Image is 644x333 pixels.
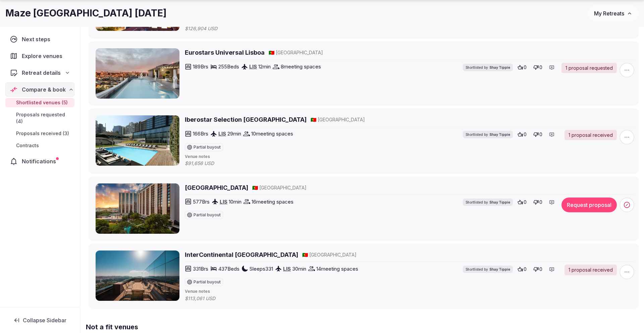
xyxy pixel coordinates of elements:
a: [GEOGRAPHIC_DATA] [185,183,248,192]
span: 0 [524,131,527,138]
span: [GEOGRAPHIC_DATA] [276,49,323,56]
div: Shortlisted by [463,199,513,206]
span: 0 [524,266,527,273]
span: Venue notes [185,154,634,160]
span: Shay Tippie [489,200,510,205]
a: Next steps [5,32,74,46]
img: Lisbon Marriott Hotel [96,183,179,234]
span: Shortlisted venues (5) [16,99,68,106]
span: 0 [539,64,542,71]
div: Shortlisted by [463,266,513,273]
span: Partial buyout [194,145,221,149]
span: 331 Brs [193,265,208,272]
span: 30 min [292,265,306,272]
span: Next steps [22,35,53,43]
button: 🇵🇹 [252,184,258,191]
span: 🇵🇹 [302,252,308,258]
span: 16 meeting spaces [252,198,293,205]
span: 0 [539,266,542,273]
span: 10 min [229,198,241,205]
button: 🇵🇹 [269,49,274,56]
span: Partial buyout [194,213,221,217]
a: Proposals requested (4) [5,110,74,126]
button: Collapse Sidebar [5,313,74,328]
span: Partial buyout [194,280,221,284]
button: 0 [516,198,529,207]
div: Shortlisted by [463,64,513,71]
span: Shay Tippie [489,132,510,137]
a: 1 proposal received [565,265,617,275]
span: Notifications [22,157,59,165]
a: Contracts [5,141,74,150]
span: 0 [539,131,542,138]
button: 0 [516,130,529,139]
a: LIS [283,266,291,272]
span: Compare & book [22,86,66,94]
img: Eurostars Universal Lisboa [96,48,179,99]
a: 1 proposal requested [561,63,617,73]
span: 12 min [258,63,271,70]
span: 14 meeting spaces [316,265,358,272]
a: InterContinental [GEOGRAPHIC_DATA] [185,251,298,259]
span: Proposals requested (4) [16,111,72,125]
span: Contracts [16,142,39,149]
span: 255 Beds [218,63,239,70]
span: 577 Brs [193,198,210,205]
span: 🇵🇹 [269,50,274,55]
span: Collapse Sidebar [23,317,66,324]
span: $126,904 USD [185,25,231,32]
a: Iberostar Selection [GEOGRAPHIC_DATA] [185,115,307,124]
span: $91,656 USD [185,160,227,167]
a: 1 proposal received [565,130,617,141]
button: 0 [531,63,544,72]
img: InterContinental Lisbon [96,251,179,301]
span: 🇵🇹 [311,117,316,122]
span: Shay Tippie [489,65,510,70]
span: [GEOGRAPHIC_DATA] [318,116,365,123]
button: 0 [531,130,544,139]
a: Proposals received (3) [5,129,74,138]
span: Shay Tippie [489,267,510,272]
button: 0 [516,63,529,72]
h1: Maze [GEOGRAPHIC_DATA] [DATE] [5,7,167,20]
span: Sleeps 331 [250,265,273,272]
span: 166 Brs [193,130,208,137]
span: Venue notes [185,289,634,294]
span: My Retreats [594,10,624,17]
div: Shortlisted by [463,131,513,138]
button: 🇵🇹 [302,252,308,258]
span: 0 [524,64,527,71]
button: 0 [531,198,544,207]
span: 29 min [227,130,241,137]
span: 8 meeting spaces [281,63,321,70]
h2: Not a fit venues [86,322,639,332]
span: 0 [539,199,542,206]
a: Notifications [5,154,74,168]
span: [GEOGRAPHIC_DATA] [259,184,307,191]
a: Eurostars Universal Lisboa [185,48,265,57]
img: Iberostar Selection Lisboa [96,115,179,166]
button: My Retreats [588,5,639,22]
span: 189 Brs [193,63,208,70]
span: Proposals received (3) [16,130,69,137]
span: 🇵🇹 [252,185,258,190]
button: 0 [516,265,529,274]
button: Request proposal [561,198,617,212]
button: 0 [531,265,544,274]
span: 0 [524,199,527,206]
a: LIS [220,199,227,205]
a: LIS [218,130,226,137]
a: Explore venues [5,49,74,63]
span: $113,061 USD [185,295,229,302]
button: 🇵🇹 [311,116,316,123]
span: Explore venues [22,52,65,60]
a: Shortlisted venues (5) [5,98,74,107]
span: 10 meeting spaces [251,130,293,137]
